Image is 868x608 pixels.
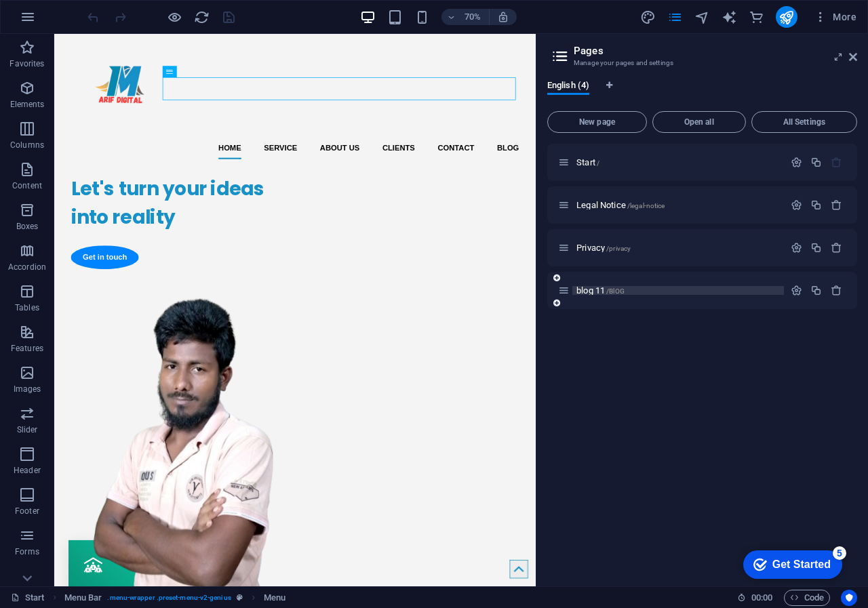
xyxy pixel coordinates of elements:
[597,159,599,167] span: /
[627,202,665,209] span: /legal-notice
[757,118,851,126] span: All Settings
[810,242,822,254] div: Duplicate
[732,544,848,584] iframe: To enrich screen reader interactions, please activate Accessibility in Grammarly extension settings
[831,242,842,254] div: Remove
[810,285,822,296] div: Duplicate
[572,243,784,252] div: Privacy/privacy
[658,118,740,126] span: Open all
[791,157,802,168] div: Settings
[547,77,589,96] span: English (4)
[831,199,842,211] div: Remove
[576,200,665,210] span: Legal Notice
[606,287,625,295] span: /BlOG
[547,111,647,133] button: New page
[791,242,802,254] div: Settings
[751,111,857,133] button: All Settings
[652,111,746,133] button: Open all
[831,285,842,296] div: Remove
[574,45,857,57] h2: Pages
[547,80,857,106] div: Language Tabs
[791,199,802,211] div: Settings
[810,199,822,211] div: Duplicate
[576,285,625,296] span: blog 11
[576,243,631,253] span: Privacy
[606,245,631,252] span: /privacy
[831,157,842,168] div: The startpage cannot be deleted
[553,118,641,126] span: New page
[574,57,830,69] h3: Manage your pages and settings
[572,286,784,295] div: blog 11/BlOG
[791,285,802,296] div: Settings
[576,157,599,167] span: Click to open page
[572,201,784,209] div: Legal Notice/legal-notice
[572,158,784,167] div: Start/
[810,157,822,168] div: Duplicate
